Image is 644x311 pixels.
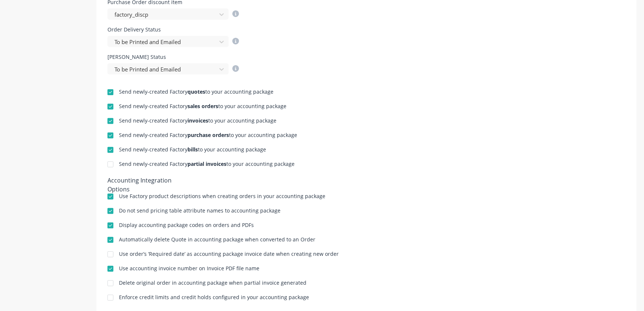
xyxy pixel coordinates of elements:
div: Send newly-created Factory to your accounting package [119,133,297,138]
div: Use accounting invoice number on Invoice PDF file name [119,266,259,271]
div: Automatically delete Quote in accounting package when converted to an Order [119,237,315,242]
b: sales orders [187,103,218,110]
b: quotes [187,88,205,95]
div: Accounting Integration Options [107,176,195,186]
div: Send newly-created Factory to your accounting package [119,161,295,167]
div: Order Delivery Status [107,27,239,32]
div: Send newly-created Factory to your accounting package [119,147,266,152]
div: Enforce credit limits and credit holds configured in your accounting package [119,295,309,300]
b: purchase orders [187,131,229,138]
div: Send newly-created Factory to your accounting package [119,89,273,94]
div: Delete original order in accounting package when partial invoice generated [119,280,306,285]
div: [PERSON_NAME] Status [107,54,239,60]
div: Use order’s ‘Required date’ as accounting package invoice date when creating new order [119,251,339,257]
b: invoices [187,117,208,124]
b: bills [187,146,198,153]
div: Display accounting package codes on orders and PDFs [119,223,254,228]
div: Do not send pricing table attribute names to accounting package [119,208,280,213]
div: Send newly-created Factory to your accounting package [119,104,286,109]
b: partial invoices [187,160,226,167]
div: Use Factory product descriptions when creating orders in your accounting package [119,194,325,199]
div: Send newly-created Factory to your accounting package [119,118,276,123]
